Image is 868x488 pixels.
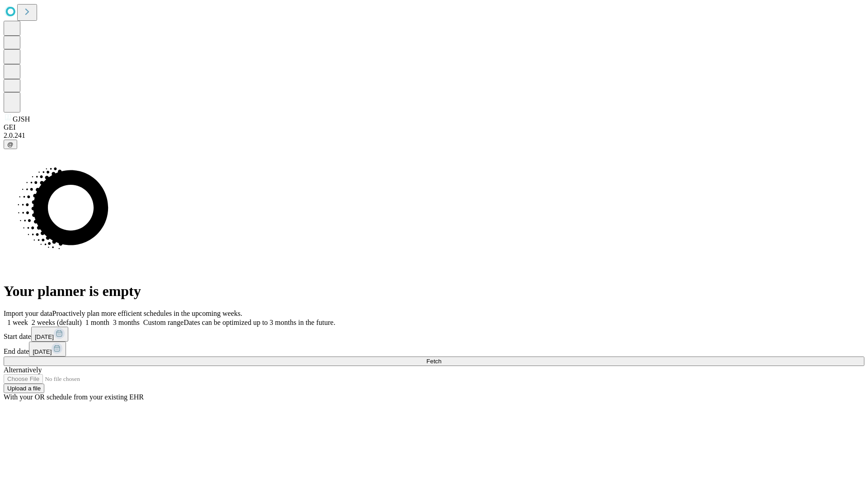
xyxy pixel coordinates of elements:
button: @ [4,140,17,149]
span: 2 weeks (default) [32,319,82,326]
div: 2.0.241 [4,131,864,140]
span: Custom range [143,319,184,326]
span: With your OR schedule from your existing EHR [4,393,144,401]
span: 1 month [85,319,109,326]
div: End date [4,342,864,357]
span: 1 week [7,319,28,326]
button: Fetch [4,357,864,366]
button: [DATE] [29,342,66,357]
span: [DATE] [35,333,54,340]
div: GEI [4,123,864,131]
div: Start date [4,327,864,342]
span: Proactively plan more efficient schedules in the upcoming weeks. [52,310,242,317]
span: GJSH [13,115,30,123]
span: [DATE] [33,348,52,355]
span: Alternatively [4,366,42,374]
h1: Your planner is empty [4,283,864,300]
span: Dates can be optimized up to 3 months in the future. [184,319,335,326]
button: [DATE] [31,327,68,342]
span: Fetch [426,358,441,365]
span: @ [7,141,14,148]
button: Upload a file [4,384,44,393]
span: 3 months [113,319,140,326]
span: Import your data [4,310,52,317]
